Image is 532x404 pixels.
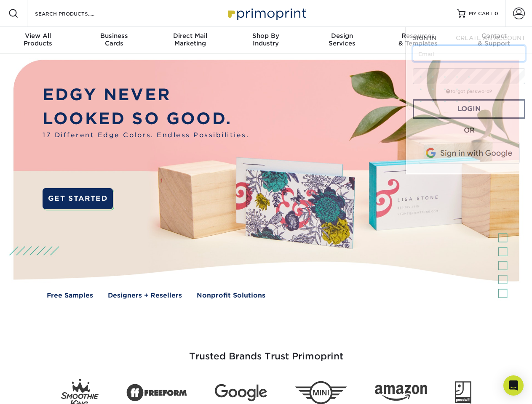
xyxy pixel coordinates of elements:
[304,27,380,54] a: DesignServices
[76,32,152,47] div: Cards
[20,331,513,372] h3: Trusted Brands Trust Primoprint
[215,384,267,401] img: Google
[152,32,228,40] span: Direct Mail
[224,4,308,22] img: Primoprint
[43,107,249,131] p: LOOKED SO GOOD.
[304,32,380,40] span: Design
[228,32,304,40] span: Shop By
[413,99,525,119] a: Login
[76,32,152,40] span: Business
[495,11,498,16] span: 0
[380,32,456,47] div: & Templates
[197,291,265,300] a: Nonprofit Solutions
[47,291,93,300] a: Free Samples
[413,125,525,136] div: OR
[152,27,228,54] a: Direct MailMarketing
[503,375,524,396] div: Open Intercom Messenger
[456,35,525,41] span: CREATE AN ACCOUNT
[76,27,152,54] a: BusinessCards
[108,291,182,300] a: Designers + Resellers
[455,381,471,404] img: Goodwill
[380,32,456,40] span: Resources
[152,32,228,47] div: Marketing
[304,32,380,47] div: Services
[228,27,304,54] a: Shop ByIndustry
[413,35,436,41] span: SIGN IN
[446,89,492,94] a: forgot password?
[43,130,249,140] span: 17 Different Edge Colors. Endless Possibilities.
[375,385,427,401] img: Amazon
[413,45,525,61] input: Email
[34,8,116,19] input: SEARCH PRODUCTS.....
[380,27,456,54] a: Resources& Templates
[469,10,493,17] span: MY CART
[43,83,249,107] p: EDGY NEVER
[43,188,113,209] a: GET STARTED
[228,32,304,47] div: Industry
